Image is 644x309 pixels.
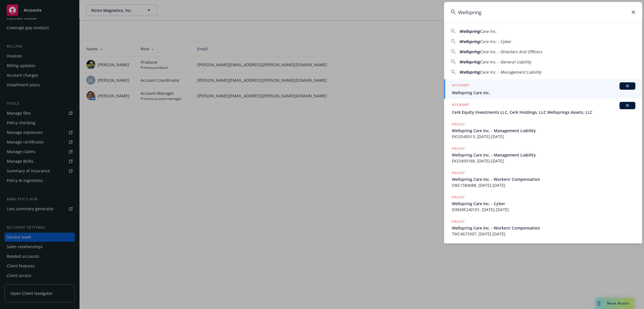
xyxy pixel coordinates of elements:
span: Wellspring Care Inc. - Management Liability [452,152,635,158]
span: Wellspring Care Inc. - Management Liability [452,128,635,134]
span: Wellspring [459,29,480,34]
span: BI [622,83,633,89]
span: Care Inc. - Cyber [480,39,511,44]
input: Search... [444,2,642,22]
h5: ACCOUNT [452,102,469,109]
span: Wellspring Care Inc. - Cyber [452,201,635,207]
span: Wellspring [459,49,480,54]
h5: POLICY [452,170,465,176]
h5: POLICY [452,146,465,151]
span: Wellspring Care Inc. - Workers' Compensation [452,176,635,182]
span: SWC1584088, [DATE]-[DATE] [452,182,635,188]
span: Care Inc. - Directors And Officers [480,49,542,54]
span: Wellspring Care Inc. [452,90,635,96]
span: EKS3540513, [DATE]-[DATE] [452,134,635,140]
a: POLICYWellspring Care Inc. - CyberD3849E240101, [DATE]-[DATE] [444,191,642,216]
a: ACCOUNTBIWellspring Care Inc. [444,79,642,99]
span: Wellspring [459,69,480,75]
a: POLICYWellspring Care Inc. - Management LiabilityEKS3540513, [DATE]-[DATE] [444,118,642,143]
h5: POLICY [452,121,465,127]
span: EKS3493168, [DATE]-[DATE] [452,158,635,164]
span: Care Inc. - General Liability [480,59,531,65]
h5: POLICY [452,194,465,200]
h5: POLICY [452,219,465,224]
span: TWC4673307, [DATE]-[DATE] [452,231,635,237]
span: Wellspring [459,59,480,65]
a: POLICYWellspring Care Inc. - Management LiabilityEKS3493168, [DATE]-[DATE] [444,143,642,167]
h5: ACCOUNT [452,82,469,89]
a: ACCOUNTBICerk Equity Investments LLC, Cerk Holdings, LLC Wellsprings Assets, LLC [444,99,642,118]
span: Care Inc. [480,29,497,34]
span: D3849E240101, [DATE]-[DATE] [452,207,635,213]
a: POLICYWellspring Care Inc. - Workers' CompensationSWC1584088, [DATE]-[DATE] [444,167,642,191]
span: Wellspring Care Inc. - Workers' Compensation [452,225,635,231]
span: BI [622,103,633,108]
span: Wellspring [459,39,480,44]
a: POLICYWellspring Care Inc. - Workers' CompensationTWC4673307, [DATE]-[DATE] [444,216,642,240]
span: Care Inc. - Management Liability [480,69,541,75]
span: Cerk Equity Investments LLC, Cerk Holdings, LLC Wellsprings Assets, LLC [452,109,635,115]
